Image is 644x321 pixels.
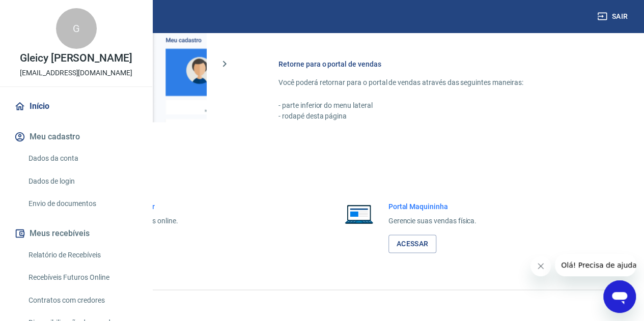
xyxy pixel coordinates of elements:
[24,167,620,177] h5: Acesso rápido
[388,201,477,212] h6: Portal Maquininha
[24,267,140,288] a: Recebíveis Futuros Online
[24,148,140,169] a: Dados da conta
[6,7,86,15] span: Olá! Precisa de ajuda?
[555,254,636,276] iframe: Mensagem da empresa
[24,245,140,266] a: Relatório de Recebíveis
[278,111,595,122] p: - rodapé desta página
[12,95,140,118] a: Início
[278,59,595,69] h6: Retorne para o portal de vendas
[20,68,132,78] p: [EMAIL_ADDRESS][DOMAIN_NAME]
[56,8,97,49] div: G
[388,216,477,226] p: Gerencie suas vendas física.
[278,100,595,111] p: - parte inferior do menu lateral
[24,193,140,214] a: Envio de documentos
[278,77,595,88] p: Você poderá retornar para o portal de vendas através das seguintes maneiras:
[12,126,140,148] button: Meu cadastro
[530,256,551,276] iframe: Fechar mensagem
[12,222,140,245] button: Meus recebíveis
[24,298,620,309] p: 2025 ©
[20,53,132,64] p: Gleicy [PERSON_NAME]
[603,280,636,313] iframe: Botão para abrir a janela de mensagens
[338,201,380,226] img: Imagem de um notebook aberto
[595,7,632,26] button: Sair
[24,290,140,311] a: Contratos com credores
[388,235,437,253] a: Acessar
[24,171,140,192] a: Dados de login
